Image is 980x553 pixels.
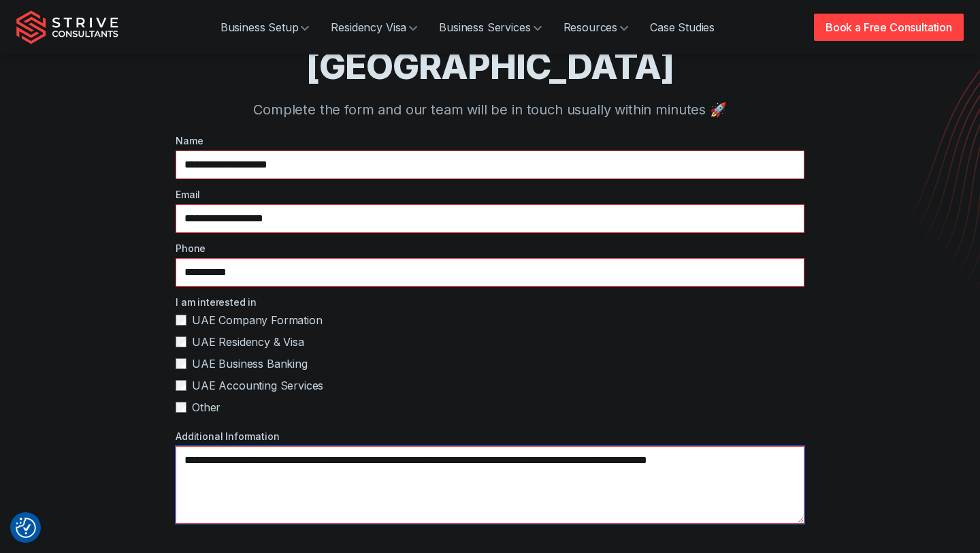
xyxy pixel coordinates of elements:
[192,355,308,372] span: UAE Business Banking
[192,334,304,350] span: UAE Residency & Visa
[428,14,552,41] a: Business Services
[16,518,36,538] img: Revisit consent button
[176,295,804,309] label: I am interested in
[176,315,186,326] input: UAE Company Formation
[553,14,640,41] a: Resources
[210,14,321,41] a: Business Setup
[71,99,909,120] p: Complete the form and our team will be in touch usually within minutes 🚀
[176,241,804,255] label: Phone
[192,312,323,328] span: UAE Company Formation
[320,14,428,41] a: Residency Visa
[814,14,964,41] a: Book a Free Consultation
[176,133,804,148] label: Name
[192,377,323,394] span: UAE Accounting Services
[16,10,118,44] img: Strive Consultants
[176,380,186,391] input: UAE Accounting Services
[16,518,36,538] button: Consent Preferences
[176,187,804,202] label: Email
[192,399,220,415] span: Other
[176,336,186,347] input: UAE Residency & Visa
[176,358,186,369] input: UAE Business Banking
[639,14,725,41] a: Case Studies
[176,429,804,443] label: Additional Information
[176,402,186,413] input: Other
